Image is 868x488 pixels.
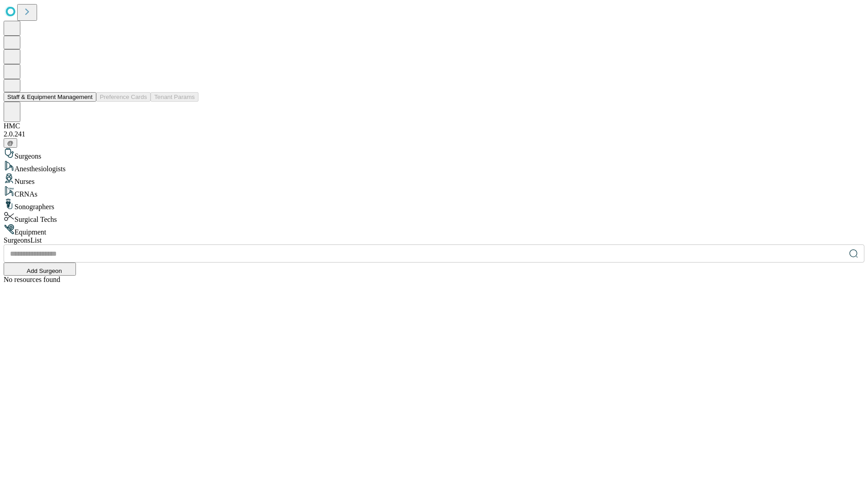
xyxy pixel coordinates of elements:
[4,263,76,276] button: Add Surgeon
[4,276,864,284] div: No resources found
[4,186,864,198] div: CRNAs
[4,160,864,173] div: Anesthesiologists
[4,148,864,160] div: Surgeons
[7,140,14,146] span: @
[4,130,864,138] div: 2.0.241
[4,224,864,236] div: Equipment
[151,92,198,102] button: Tenant Params
[4,198,864,211] div: Sonographers
[4,138,17,148] button: @
[4,211,864,224] div: Surgical Techs
[4,92,96,102] button: Staff & Equipment Management
[4,236,864,244] div: Surgeons List
[4,173,864,186] div: Nurses
[27,267,62,274] span: Add Surgeon
[4,122,864,130] div: HMC
[96,92,151,102] button: Preference Cards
